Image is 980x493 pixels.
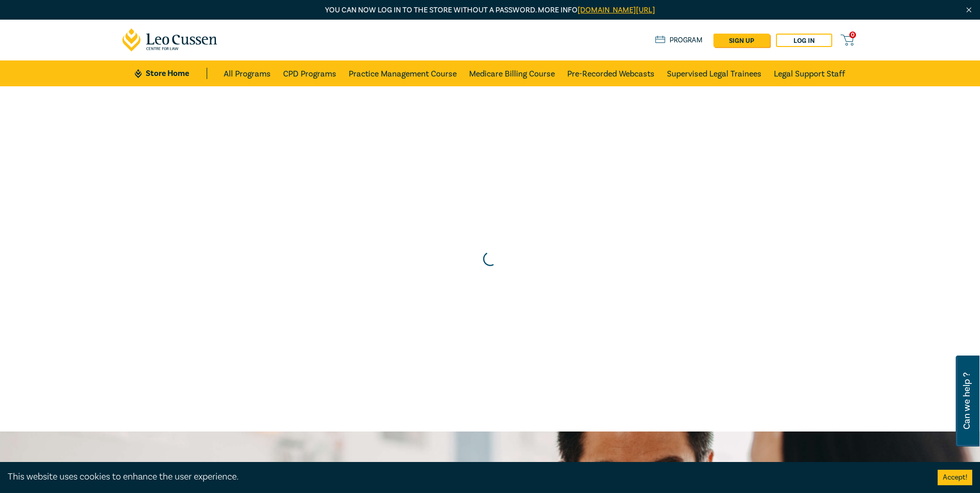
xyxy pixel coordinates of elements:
[849,32,856,38] span: 0
[578,5,655,15] a: [DOMAIN_NAME][URL]
[283,60,336,86] a: CPD Programs
[655,35,703,46] a: Program
[349,60,457,86] a: Practice Management Course
[713,34,770,47] a: sign up
[469,60,555,86] a: Medicare Billing Course
[8,470,922,484] div: This website uses cookies to enhance the user experience.
[667,60,761,86] a: Supervised Legal Trainees
[567,60,655,86] a: Pre-Recorded Webcasts
[776,34,832,47] a: Log in
[962,362,972,440] span: Can we help ?
[224,60,271,86] a: All Programs
[122,5,858,16] p: You can now log in to the store without a password. More info
[938,470,972,485] button: Accept cookies
[774,60,845,86] a: Legal Support Staff
[135,68,207,79] a: Store Home
[965,6,973,14] img: Close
